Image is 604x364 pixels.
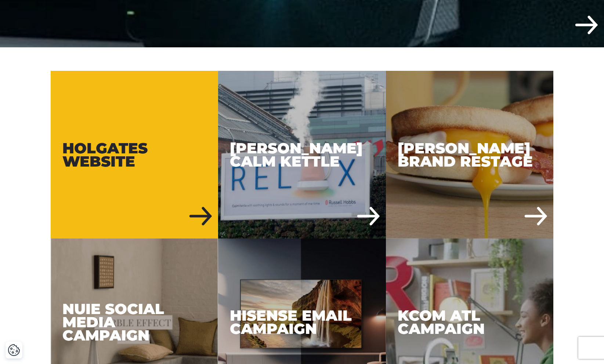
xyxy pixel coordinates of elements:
a: Russell Hobbs Calm Kettle [PERSON_NAME] Calm Kettle [218,71,386,239]
img: Revisit consent button [8,344,20,356]
button: Cookie Settings [8,344,20,356]
a: Russell Hobbs Brand Restage [PERSON_NAME] Brand Restage [386,71,554,239]
div: [PERSON_NAME] Calm Kettle [218,71,386,239]
div: [PERSON_NAME] Brand Restage [386,71,554,239]
div: Holgates Website [51,71,218,239]
a: Holgates Website Holgates Website [51,71,218,239]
